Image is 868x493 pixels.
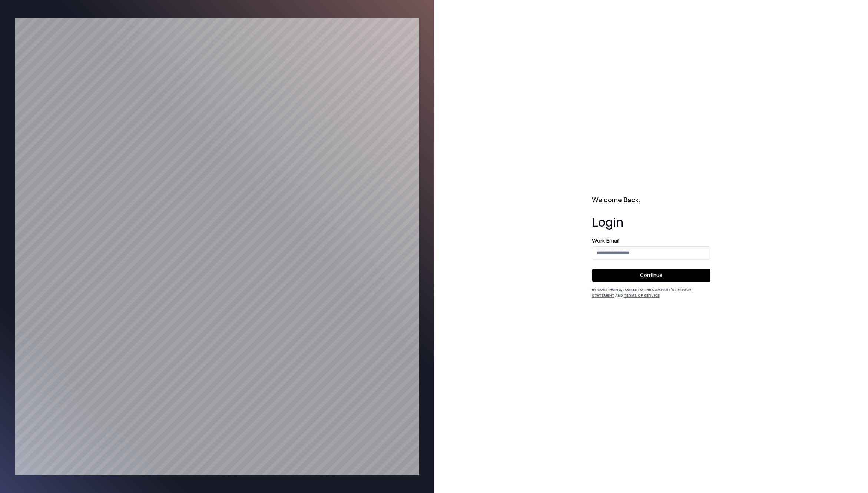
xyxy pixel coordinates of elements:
[592,238,710,243] label: Work Email
[592,269,710,282] button: Continue
[624,293,660,297] a: Terms of Service
[592,286,710,298] div: By continuing, I agree to the Company's and
[592,287,692,297] a: Privacy Statement
[592,195,710,205] h2: Welcome Back,
[592,214,710,229] h1: Login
